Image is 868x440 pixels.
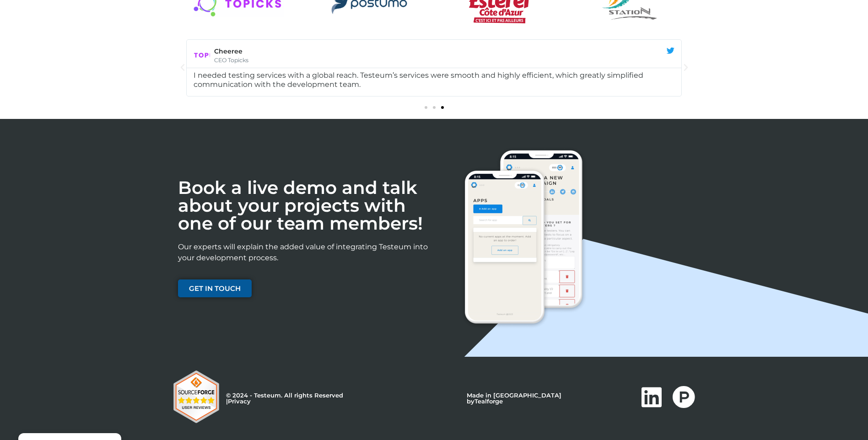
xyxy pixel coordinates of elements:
a: Privacy [228,397,251,405]
div: Read More [667,47,674,65]
p: © 2024 - Testeum. All rights Reserved | [226,392,363,404]
p: Made in [GEOGRAPHIC_DATA] by [467,392,591,404]
a: Tealforge [474,397,503,405]
h2: Book a live demo and talk about your projects with one of our team members! [178,179,430,232]
span: Go to slide 3 [441,106,444,109]
span: GET IN TOUCH [189,285,241,292]
span: Go to slide 2 [433,106,436,109]
div: 3 / 3 [186,39,682,97]
img: Call-to-Action-Section-DeviceMockups [460,146,588,329]
div: Next slide [681,63,690,72]
p: Our experts will explain the added value of integrating Testeum into your development process. [178,241,430,263]
span: Go to slide 1 [425,106,427,109]
a: GET IN TOUCH [178,279,252,297]
img: Testeum Reviews [173,370,219,423]
div: I needed testing services with a global reach. Testeum’s services were smooth and highly efficien... [194,70,674,89]
span: Cheeree [214,47,248,56]
span: CEO Topicks [214,56,248,65]
div: Diapositives [186,39,682,115]
div: Previous slide [178,63,187,72]
img: Cheeree [194,47,210,63]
